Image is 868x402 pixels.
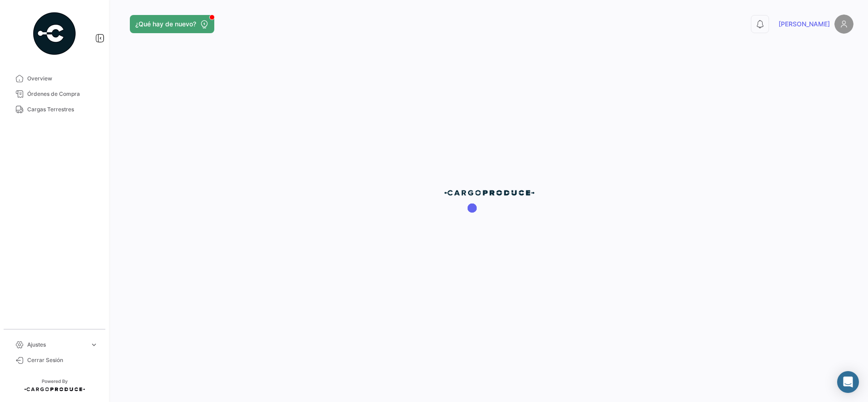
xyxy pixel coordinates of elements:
span: Cargas Terrestres [27,105,98,114]
span: expand_more [90,341,98,349]
span: Cerrar Sesión [27,356,98,364]
div: Abrir Intercom Messenger [837,371,859,393]
span: Órdenes de Compra [27,90,98,98]
a: Overview [7,71,102,86]
img: cp-blue.png [444,189,535,197]
span: Overview [27,74,98,83]
a: Cargas Terrestres [7,102,102,117]
img: powered-by.png [32,11,77,56]
span: Ajustes [27,341,86,349]
a: Órdenes de Compra [7,86,102,102]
